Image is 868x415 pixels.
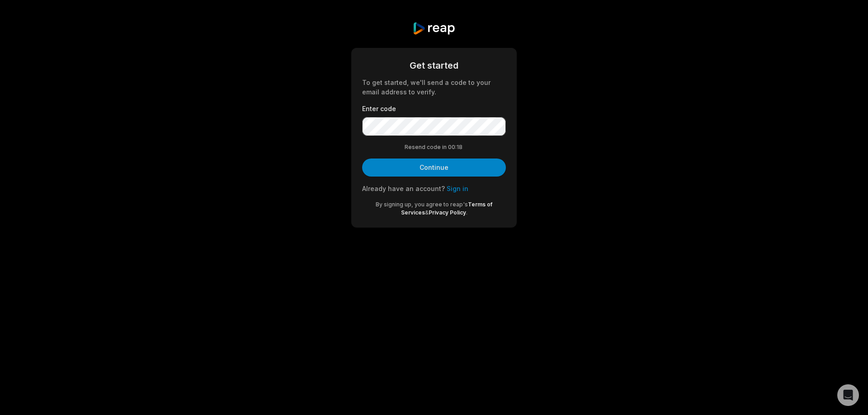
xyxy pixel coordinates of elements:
[362,159,506,177] button: Continue
[466,209,467,216] span: .
[837,384,859,406] div: Open Intercom Messenger
[425,209,429,216] span: &
[362,143,506,151] div: Resend code in 00:
[362,59,506,72] div: Get started
[401,201,493,216] a: Terms of Services
[362,185,445,192] span: Already have an account?
[447,185,468,192] a: Sign in
[376,201,468,208] span: By signing up, you agree to reap's
[457,143,464,151] span: 18
[429,209,466,216] a: Privacy Policy
[362,78,506,97] div: To get started, we'll send a code to your email address to verify.
[362,104,506,113] label: Enter code
[412,22,455,35] img: reap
